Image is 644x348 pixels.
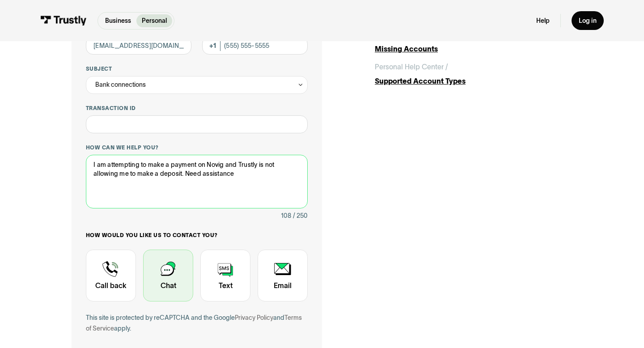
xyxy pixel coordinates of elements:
label: How can we help you? [86,144,308,151]
div: Bank connections [86,76,308,94]
a: Business [100,14,136,27]
div: Personal Help Center / [375,61,448,72]
a: Privacy Policy [235,314,273,321]
a: Personal Help Center /Supported Account Types [375,61,572,86]
p: Personal [142,16,167,25]
div: This site is protected by reCAPTCHA and the Google and apply. [86,312,308,334]
label: Transaction ID [86,105,308,112]
a: Help [536,17,550,25]
div: / 250 [293,210,308,221]
div: 108 [281,210,291,221]
label: Subject [86,65,308,72]
div: Supported Account Types [375,76,572,86]
div: Bank connections [95,79,146,90]
input: alex@mail.com [86,37,191,55]
a: Log in [572,11,604,30]
label: How would you like us to contact you? [86,232,308,239]
div: Missing Accounts [375,43,572,54]
a: Personal [136,14,172,27]
p: Business [105,16,131,25]
a: Personal Help Center /Missing Accounts [375,29,572,54]
img: Trustly Logo [40,16,87,25]
div: Log in [579,17,597,25]
input: (555) 555-5555 [202,37,308,55]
